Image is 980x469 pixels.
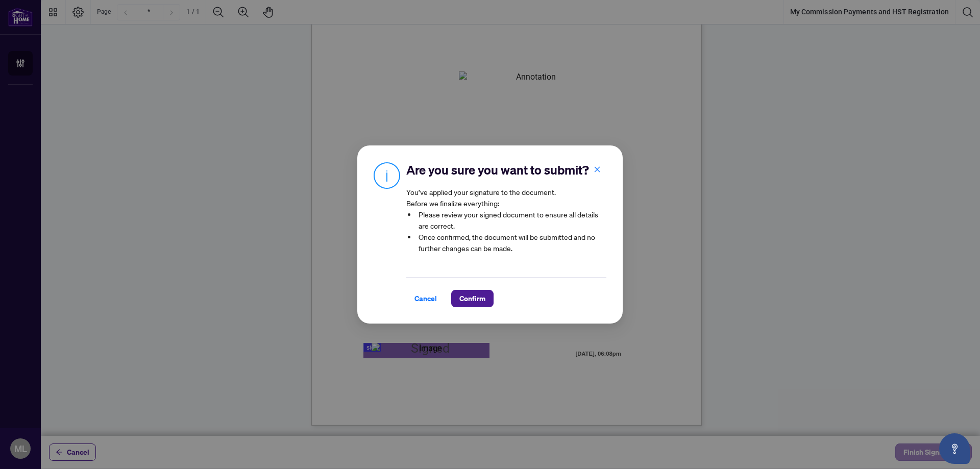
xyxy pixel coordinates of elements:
[414,290,437,307] span: Cancel
[459,290,485,307] span: Confirm
[406,162,606,178] h2: Are you sure you want to submit?
[374,162,400,189] img: Info Icon
[939,433,970,464] button: Open asap
[451,290,494,307] button: Confirm
[416,231,606,254] li: Once confirmed, the document will be submitted and no further changes can be made.
[416,209,606,231] li: Please review your signed document to ensure all details are correct.
[406,290,445,307] button: Cancel
[594,166,601,173] span: close
[406,186,606,261] article: You’ve applied your signature to the document. Before we finalize everything:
